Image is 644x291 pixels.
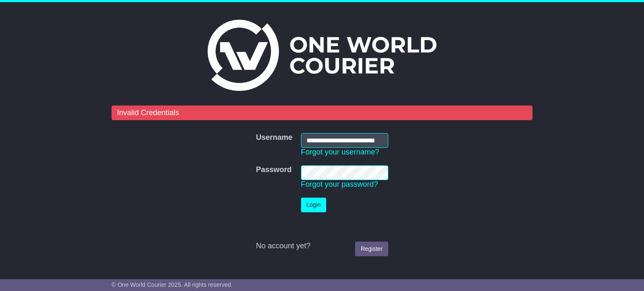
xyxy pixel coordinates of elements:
[208,20,436,91] img: One World
[301,180,378,188] a: Forgot your password?
[112,106,532,121] div: Invalid Credentials
[301,148,379,156] a: Forgot your username?
[301,198,326,212] button: Login
[112,281,233,288] span: © One World Courier 2025. All rights reserved.
[256,242,388,251] div: No account yet?
[256,165,291,175] label: Password
[256,133,292,142] label: Username
[355,242,388,256] a: Register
